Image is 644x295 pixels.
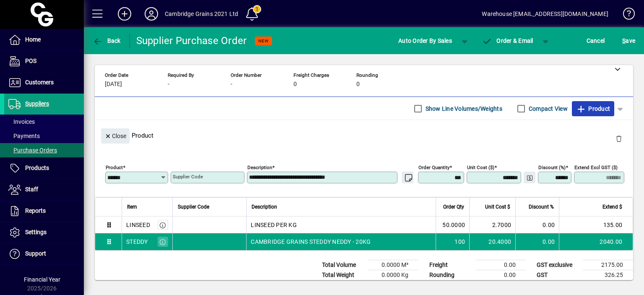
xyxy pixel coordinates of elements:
span: Cancel [587,34,605,47]
mat-label: Discount (%) [538,164,566,170]
span: [DATE] [105,81,122,88]
span: POS [25,57,36,64]
td: GST exclusive [532,260,583,270]
td: 0.00 [515,233,559,250]
button: Auto Order By Sales [394,33,456,48]
mat-label: Extend excl GST ($) [574,164,618,170]
app-page-header-button: Delete [609,135,629,142]
td: GST [532,270,583,280]
span: LINSEED PER KG [251,221,297,229]
span: NEW [258,38,269,44]
td: 50.0000 [436,217,469,233]
span: Home [25,36,41,43]
span: - [168,81,169,88]
span: Supplier Code [178,202,209,211]
span: Products [25,164,49,171]
label: Compact View [527,104,568,113]
a: Knowledge Base [617,2,634,29]
label: Show Line Volumes/Weights [424,104,502,113]
a: Payments [4,129,84,143]
span: Product [576,102,610,115]
a: Products [4,158,84,179]
button: Add product line item [572,101,614,116]
span: Auto Order By Sales [398,34,452,47]
button: Add [111,6,138,21]
td: 2175.00 [583,260,633,270]
td: Freight [425,260,475,270]
span: Purchase Orders [8,147,57,154]
a: Purchase Orders [4,143,84,157]
a: Customers [4,72,84,93]
td: 2040.00 [559,233,633,250]
a: Home [4,29,84,50]
mat-label: Supplier Code [173,174,203,180]
td: 100 [436,233,469,250]
span: Financial Year [24,276,60,283]
div: Product [95,120,633,151]
a: Reports [4,201,84,222]
span: Payments [8,133,40,139]
button: Cancel [584,33,607,48]
span: Description [252,202,277,211]
span: Order Qty [443,202,464,211]
app-page-header-button: Back [84,33,130,48]
td: Rounding [425,270,475,280]
span: ave [622,34,635,47]
a: POS [4,51,84,72]
td: 0.00 [475,260,526,270]
td: 0.0000 Kg [368,270,418,280]
span: Support [25,250,46,257]
td: 326.25 [583,270,633,280]
div: Cambridge Grains 2021 Ltd [165,7,238,21]
span: Reports [25,207,46,214]
td: 0.00 [515,217,559,233]
span: Suppliers [25,100,49,107]
span: Discount % [529,202,554,211]
span: Unit Cost $ [485,202,510,211]
span: Close [104,129,126,143]
button: Close [101,128,130,144]
button: Order & Email [478,33,538,48]
span: Extend $ [602,202,622,211]
span: Staff [25,186,38,193]
span: Settings [25,229,47,235]
td: 20.4000 [469,233,515,250]
a: Settings [4,222,84,243]
td: 2.7000 [469,217,515,233]
mat-label: Product [106,164,123,170]
mat-label: Description [247,164,272,170]
a: Support [4,243,84,264]
span: Item [127,202,137,211]
mat-label: Order Quantity [418,164,449,170]
div: Warehouse [EMAIL_ADDRESS][DOMAIN_NAME] [482,7,608,21]
mat-label: Unit Cost ($) [467,164,494,170]
div: LINSEED [126,221,150,229]
span: Back [93,37,121,44]
span: CAMBRIDGE GRAINS STEDDY NEDDY - 20KG [251,238,371,246]
div: Supplier Purchase Order [136,34,247,47]
span: 0 [356,81,360,88]
app-page-header-button: Close [99,132,132,139]
button: Back [91,33,123,48]
a: Staff [4,179,84,200]
button: Save [620,33,637,48]
td: 0.0000 M³ [368,260,418,270]
div: STEDDY [126,238,148,246]
span: Invoices [8,118,35,125]
span: Order & Email [482,37,533,44]
span: S [622,37,626,44]
span: Customers [25,79,54,86]
a: Invoices [4,115,84,129]
td: Total Volume [318,260,368,270]
td: 0.00 [475,270,526,280]
td: 135.00 [559,217,633,233]
button: Change Price Levels [524,172,535,183]
span: 0 [293,81,297,88]
button: Delete [609,128,629,149]
button: Profile [138,6,165,21]
td: Total Weight [318,270,368,280]
span: - [231,81,232,88]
